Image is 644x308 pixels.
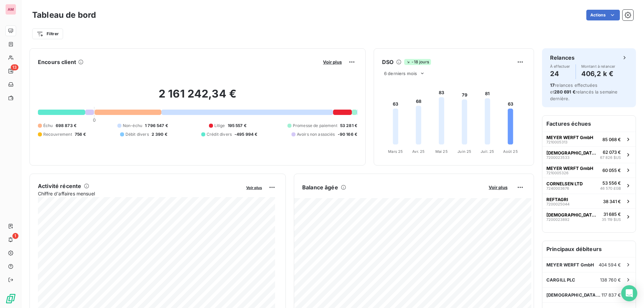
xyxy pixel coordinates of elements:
[602,217,621,223] span: 35 119 $US
[554,89,575,95] span: 280 691 €
[542,132,636,146] button: MEYER WERFT GmbH721000531385 068 €
[125,131,149,137] span: Débit divers
[546,212,599,218] span: [DEMOGRAPHIC_DATA] SA
[550,82,618,101] span: relances effectuées et relancés la semaine dernière.
[302,183,338,191] h6: Balance âgée
[5,66,16,76] a: 13
[546,140,568,144] span: 7210005313
[546,171,569,175] span: 7210005326
[546,262,594,267] span: MEYER WERFT GmbH
[550,68,570,79] h4: 24
[38,58,76,66] h6: Encours client
[600,186,621,191] span: 46 570 £GB
[581,68,615,79] h4: 406,2 k €
[599,262,621,267] span: 404 594 €
[388,149,403,154] tspan: Mars 25
[123,123,142,129] span: Non-échu
[32,9,96,21] h3: Tableau de bord
[297,131,335,137] span: Avoirs non associés
[38,190,241,197] span: Chiffre d'affaires mensuel
[404,59,431,65] span: -18 jours
[11,64,18,70] span: 13
[412,149,425,154] tspan: Avr. 25
[503,149,518,154] tspan: Août 25
[600,155,621,161] span: 67 826 $US
[601,292,621,298] span: 117 837 €
[600,277,621,283] span: 138 760 €
[542,178,636,194] button: CORNELSEN LTD724000367653 556 €46 570 £GB
[458,149,471,154] tspan: Juin 25
[602,168,621,173] span: 60 055 €
[602,180,621,186] span: 53 556 €
[5,4,16,15] div: AM
[603,199,621,204] span: 38 341 €
[542,116,636,132] h6: Factures échues
[603,149,621,155] span: 62 073 €
[542,146,636,163] button: [DEMOGRAPHIC_DATA] SA720002353362 073 €67 826 $US
[75,131,86,137] span: 756 €
[546,181,583,186] span: CORNELSEN LTD
[542,208,636,225] button: [DEMOGRAPHIC_DATA] SA720002389231 685 €35 119 $US
[32,28,63,39] button: Filtrer
[12,233,18,239] span: 1
[550,64,570,68] span: À effectuer
[481,149,494,154] tspan: Juil. 25
[244,184,264,190] button: Voir plus
[546,186,569,190] span: 7240003676
[546,292,601,298] span: [DEMOGRAPHIC_DATA] SA
[546,197,568,202] span: REFTAGRI
[38,182,81,190] h6: Activité récente
[487,184,509,190] button: Voir plus
[581,64,615,68] span: Montant à relancer
[234,131,258,137] span: -495 994 €
[546,135,593,140] span: MEYER WERFT GmbH
[293,123,337,129] span: Promesse de paiement
[56,123,76,129] span: 698 873 €
[546,150,597,156] span: [DEMOGRAPHIC_DATA] SA
[546,218,570,222] span: 7200023892
[5,293,16,304] img: Logo LeanPay
[145,123,168,129] span: 1 796 547 €
[542,194,636,208] button: REFTAGRI720002504438 341 €
[152,131,167,137] span: 2 390 €
[586,10,620,20] button: Actions
[207,131,232,137] span: Crédit divers
[546,202,570,206] span: 7200025044
[546,277,576,283] span: CARGILL PLC
[43,123,53,129] span: Échu
[489,185,507,190] span: Voir plus
[38,87,357,107] h2: 2 161 242,34 €
[542,241,636,257] h6: Principaux débiteurs
[435,149,448,154] tspan: Mai 25
[550,54,575,62] h6: Relances
[93,117,96,123] span: 0
[542,163,636,178] button: MEYER WERFT GmbH721000532660 055 €
[338,131,357,137] span: -90 166 €
[546,156,570,160] span: 7200023533
[321,59,344,65] button: Voir plus
[384,71,417,76] span: 6 derniers mois
[340,123,357,129] span: 53 281 €
[603,211,621,217] span: 31 685 €
[382,58,393,66] h6: DSO
[246,185,262,190] span: Voir plus
[228,123,247,129] span: 195 557 €
[550,82,555,88] span: 17
[546,166,593,171] span: MEYER WERFT GmbH
[621,285,637,301] div: Open Intercom Messenger
[323,59,342,65] span: Voir plus
[43,131,72,137] span: Recouvrement
[214,123,225,129] span: Litige
[602,137,621,142] span: 85 068 €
